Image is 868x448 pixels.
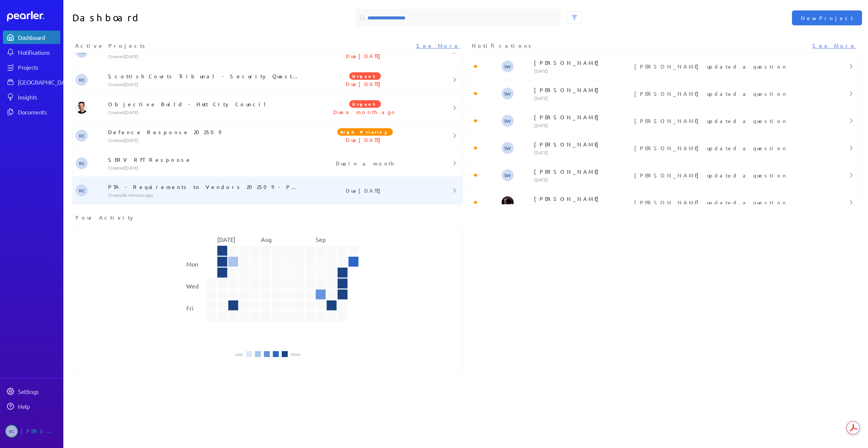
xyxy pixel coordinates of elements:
[502,60,514,72] span: Steve Whittington
[534,122,631,128] p: [DATE]
[502,142,514,154] span: Steve Whittington
[634,90,823,97] p: [PERSON_NAME] updated a question
[792,10,862,25] button: New Project
[75,214,135,221] span: Your Activity
[534,168,631,175] p: [PERSON_NAME]
[3,60,60,74] a: Projects
[76,130,88,142] span: Robert Craig
[534,68,631,74] p: [DATE]
[634,63,823,70] p: [PERSON_NAME] updated a question
[217,236,235,243] text: [DATE]
[337,128,393,136] span: High Priority
[108,72,300,80] p: Scottish Courts Tribunal - Security Questions
[416,42,460,50] a: See More
[534,59,631,66] p: [PERSON_NAME]
[3,105,60,119] a: Documents
[108,156,300,163] p: SERV RFT Response
[18,108,60,116] div: Documents
[349,72,381,80] span: Urgent
[534,177,631,183] p: [DATE]
[5,425,18,438] span: Robert Craig
[18,388,60,395] div: Settings
[534,204,631,210] p: [DATE]
[3,31,60,44] a: Dashboard
[634,171,823,179] p: [PERSON_NAME] updated a question
[3,45,60,59] a: Notifications
[3,422,60,441] a: RC[PERSON_NAME]
[291,352,300,356] li: More
[108,192,300,198] p: Created 6 minutes ago
[76,157,88,169] span: Robert Craig
[72,9,265,27] h1: Dashboard
[300,52,430,60] p: Due [DATE]
[534,141,631,148] p: [PERSON_NAME]
[534,149,631,155] p: [DATE]
[108,137,300,143] p: Created [DATE]
[534,113,631,121] p: [PERSON_NAME]
[502,88,514,100] span: Steve Whittington
[75,42,148,50] span: Active Projects
[108,165,300,171] p: Created [DATE]
[18,93,60,101] div: Insights
[634,117,823,124] p: [PERSON_NAME] updated a question
[18,48,60,56] div: Notifications
[3,90,60,104] a: Insights
[186,304,193,312] text: Fri
[502,196,514,208] img: Ryan Baird
[300,80,430,88] p: Due [DATE]
[7,11,60,22] a: Dashboard
[534,195,631,202] p: [PERSON_NAME]
[3,75,60,89] a: [GEOGRAPHIC_DATA]
[502,169,514,181] span: Steve Whittington
[108,109,300,115] p: Created [DATE]
[108,81,300,87] p: Created [DATE]
[18,63,60,71] div: Projects
[108,183,300,190] p: PTA - Requirements to Vendors 202509 - PoC
[634,144,823,152] p: [PERSON_NAME] updated a question
[186,260,198,268] text: Mon
[76,184,88,196] span: Robert Craig
[349,100,381,108] span: Urgent
[502,115,514,127] span: Steve Whittington
[18,78,73,86] div: [GEOGRAPHIC_DATA]
[300,160,430,167] p: Due in a month
[18,34,60,41] div: Dashboard
[261,236,272,243] text: Aug
[108,128,300,136] p: Defence Response 202509
[3,385,60,398] a: Settings
[76,102,88,114] img: James Layton
[235,352,243,356] li: Less
[3,400,60,413] a: Help
[108,100,300,108] p: Objective Build - Hutt City Council
[534,95,631,101] p: [DATE]
[18,403,60,410] div: Help
[812,42,856,50] a: See More
[472,42,534,50] span: Notifications
[21,425,58,438] div: [PERSON_NAME]
[76,74,88,86] span: Robert Craig
[186,282,199,290] text: Wed
[316,236,326,243] text: Sep
[300,187,430,194] p: Due [DATE]
[534,86,631,94] p: [PERSON_NAME]
[634,199,823,206] p: [PERSON_NAME] updated a question
[108,53,300,59] p: Created [DATE]
[801,14,853,22] span: New Project
[300,136,430,143] p: Due [DATE]
[300,108,430,116] p: Due a month ago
